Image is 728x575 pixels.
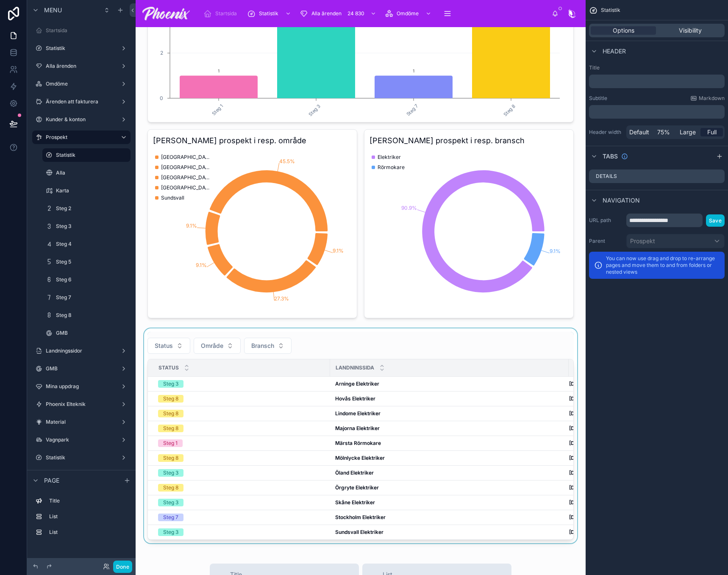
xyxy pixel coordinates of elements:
label: Vagnpark [46,436,117,443]
label: Phoenix Elteknik [46,401,117,408]
label: Steg 8 [56,312,129,319]
span: Large [680,128,696,136]
div: scrollable content [589,105,725,119]
label: Title [49,497,127,504]
label: Prospekt [46,134,114,141]
a: Steg 4 [42,237,131,251]
span: Startsida [215,10,237,17]
a: GMB [42,326,131,340]
a: Avtalskunder [32,469,131,482]
label: Steg 2 [56,205,129,212]
span: Default [629,128,649,136]
span: status [158,364,179,371]
a: Markdown [690,95,725,102]
label: Subtitle [589,95,607,102]
span: 75% [657,128,670,136]
label: Alla ärenden [46,63,117,69]
label: Steg 3 [56,223,129,230]
span: Prospekt [630,237,655,245]
a: Landningssidor [32,344,131,358]
a: Phoenix Elteknik [32,397,131,411]
label: URL path [589,217,623,224]
span: Statistik [259,10,278,17]
span: Navigation [603,196,640,205]
p: You can now use drag and drop to re-arrange pages and move them to and from folders or nested views [606,255,720,275]
div: 24 830 [345,8,367,19]
button: Save [706,214,725,227]
label: Header width [589,129,623,136]
label: Steg 7 [56,294,129,301]
label: List [49,529,127,536]
label: GMB [56,330,129,336]
a: Steg 7 [42,291,131,304]
a: Alla [42,166,131,180]
div: scrollable content [589,75,725,88]
span: Menu [44,6,62,14]
a: Startsida [201,6,243,21]
a: Ärenden att fakturera [32,95,131,108]
span: Markdown [699,95,725,102]
span: Visibility [679,26,702,35]
label: Mina uppdrag [46,383,117,390]
label: Startsida [46,27,129,34]
a: Steg 2 [42,202,131,215]
div: scrollable content [197,4,552,23]
a: Mina uppdrag [32,380,131,393]
label: Details [596,173,617,180]
label: Statistik [46,45,117,52]
label: Steg 4 [56,241,129,247]
span: Landninssida [336,364,374,371]
img: App logo [142,7,190,20]
a: Statistik [32,451,131,464]
span: Alla ärenden [311,10,342,17]
a: Steg 6 [42,273,131,286]
a: Statistik [32,42,131,55]
a: Omdöme [32,77,131,91]
a: Vagnpark [32,433,131,447]
a: Prospekt [32,131,131,144]
label: Kunder & konton [46,116,117,123]
a: Statistik [42,148,131,162]
a: Steg 8 [42,308,131,322]
a: Startsida [32,24,131,37]
label: Material [46,419,117,425]
label: Statistik [56,152,125,158]
a: Omdöme [382,6,436,21]
a: Statistik [245,6,295,21]
label: List [49,513,127,520]
label: Karta [56,187,129,194]
label: Ärenden att fakturera [46,98,117,105]
button: Prospekt [626,234,725,248]
a: Steg 5 [42,255,131,269]
label: Omdöme [46,81,117,87]
label: Statistik [46,454,117,461]
label: GMB [46,365,117,372]
span: Omdöme [397,10,419,17]
a: Karta [42,184,131,197]
div: scrollable content [27,490,136,547]
button: Done [113,561,132,573]
a: Material [32,415,131,429]
a: GMB [32,362,131,375]
label: Steg 5 [56,258,129,265]
span: Full [707,128,717,136]
a: Steg 3 [42,219,131,233]
label: Steg 6 [56,276,129,283]
label: Landningssidor [46,347,117,354]
span: Tabs [603,152,618,161]
span: Statistik [601,7,620,14]
span: Options [613,26,634,35]
a: Alla ärenden24 830 [297,6,381,21]
label: Parent [589,238,623,244]
label: Alla [56,169,129,176]
span: Header [603,47,626,56]
a: Alla ärenden [32,59,131,73]
a: Kunder & konton [32,113,131,126]
label: Title [589,64,725,71]
span: Page [44,476,59,485]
